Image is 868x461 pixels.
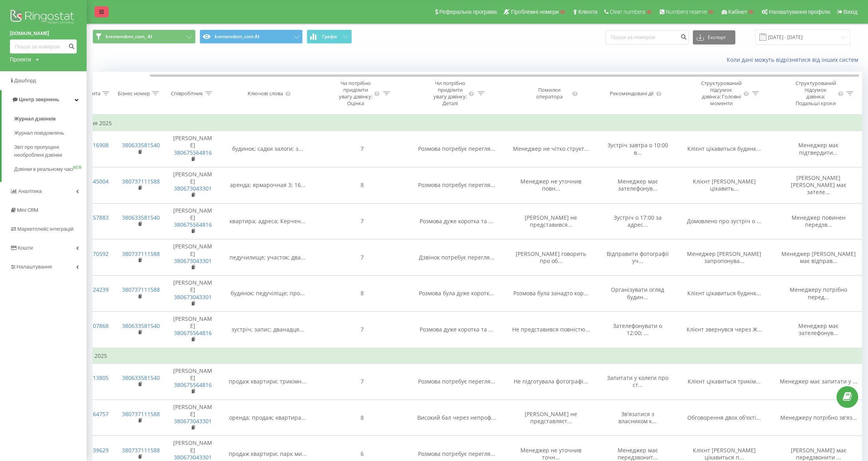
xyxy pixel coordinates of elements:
td: [PERSON_NAME] [165,239,220,276]
a: 380633581540 [122,374,160,381]
input: Пошук за номером [605,30,689,44]
span: Клієнт звернувся через Ж... [687,326,762,333]
span: Зустріч о 17:00 за адрес... [614,214,662,228]
span: Менеджер має зателефонув... [798,322,838,337]
div: Проекти [10,56,31,63]
a: 380675564816 [174,381,212,389]
td: 8 [315,400,409,436]
td: 7 [315,203,409,239]
div: Помилки оператора [528,87,570,100]
span: Numbers reserve [666,9,707,15]
span: [PERSON_NAME] не представляєт... [525,410,577,425]
span: Клієнт цікавиться будинк... [687,145,761,152]
td: Четвер, 11 Вересня 2025 [31,348,866,364]
span: Кабінет [728,9,748,15]
a: 380633581540 [122,322,160,330]
span: Клієнт [PERSON_NAME] цікавить... [693,178,756,192]
a: 380633581540 [122,141,160,149]
a: [DOMAIN_NAME] [10,30,77,37]
td: [PERSON_NAME] [165,363,220,400]
span: Дзвінок потребує перегля... [419,254,494,261]
span: Відправити фотографії уч... [607,250,669,265]
a: 380737111588 [122,250,160,257]
td: [PERSON_NAME] [165,131,220,167]
span: Клієнт цікавиться будинк... [687,289,761,297]
span: Менеджеру потрібно зв'яз... [780,414,857,421]
a: Звіт про пропущені необроблені дзвінки [14,140,87,162]
td: 7 [315,239,409,276]
span: Вихід [844,9,857,15]
span: Журнал дзвінків [14,115,56,123]
span: зустріч; запис; дванадця... [231,326,304,333]
span: Зустріч завтра о 10:00 в... [607,141,668,156]
span: Організувати огляд будин... [611,286,664,300]
span: Обговорення двох об'єкті... [687,414,761,421]
span: Розмова потребує перегля... [418,181,495,189]
span: Аналiтика [18,188,42,194]
span: Менеджер не уточнив точн... [520,446,581,461]
a: 380673043301 [174,293,212,301]
a: 380673043301 [174,417,212,425]
span: Клієнт [PERSON_NAME] цікавиться п... [693,446,756,461]
span: Високий бал через непроф... [417,414,496,421]
div: Бізнес номер [118,90,150,97]
span: Домовлено про зустріч о ... [687,217,761,225]
span: Клієнти [578,9,598,15]
button: kremendom_com AI [200,30,303,44]
span: Менеджер повинен передзв... [792,214,846,228]
a: 380633581540 [122,214,160,221]
button: Графік [307,30,352,44]
div: Чи потрібно приділити увагу дзвінку: Деталі [433,80,467,107]
a: 380673043301 [174,454,212,461]
span: Менеджер має підтвердити... [798,141,838,156]
span: Розмова потребує перегля... [418,145,495,152]
span: Кошти [18,245,33,251]
span: Маркетплейс інтеграцій [17,226,74,232]
td: 8 [315,167,409,203]
div: Ключові слова [248,90,283,97]
span: Графік [322,34,337,39]
a: Центр звернень [2,90,87,109]
a: 380737111588 [122,446,160,454]
span: Менеджер має запитати у ... [780,378,857,385]
span: Зателефонувати о 12:00; ... [613,322,662,337]
span: Розмова потребує перегля... [418,378,495,385]
div: Чи потрібно приділити увагу дзвінку: Оцінка [339,80,373,107]
a: 380737111588 [122,178,160,185]
span: Налаштування [17,264,52,270]
span: Розмова дуже коротка та ... [420,326,493,333]
a: Дзвінки в реальному часіNEW [14,162,87,176]
span: квартира; адреса; Керчен... [229,217,305,225]
span: [PERSON_NAME] [PERSON_NAME] має зателе... [791,174,846,196]
div: Співробітник [171,90,203,97]
a: 380675564816 [174,221,212,228]
span: педучилище; участок; два... [229,254,305,261]
a: 380675564816 [174,149,212,156]
span: будинок; садки залоги; з... [232,145,303,152]
td: [PERSON_NAME] [165,203,220,239]
a: 380673043301 [174,257,212,265]
span: Менеджер [PERSON_NAME] має відправ... [781,250,856,265]
span: Запитати у колеги про ст... [607,374,668,389]
button: kremendom_com_ AI [93,30,196,44]
span: Проблемні номери [511,9,559,15]
span: Налаштування профілю [769,9,830,15]
td: П’ятниця, 12 Вересня 2025 [31,115,866,131]
span: Дзвінки в реальному часі [14,165,73,173]
span: [PERSON_NAME] має передзвонити ... [791,446,846,461]
div: Структурований підсумок дзвінка: Подальші кроки [796,80,836,107]
span: [PERSON_NAME] не представився... [525,214,577,228]
span: Центр звернень [19,96,59,102]
button: Експорт [693,30,735,44]
div: Структурований підсумок дзвінка: Головні моменти [701,80,742,107]
span: Журнал повідомлень [14,129,64,137]
span: Менеджер має передзвонит... [618,446,658,461]
span: [PERSON_NAME] говорить про об... [516,250,586,265]
span: Mini CRM [17,207,38,213]
span: Менеджер не уточнив повн... [520,178,581,192]
span: kremendom_com_ AI [105,33,152,40]
td: 7 [315,311,409,348]
span: Не представився повністю... [512,326,590,333]
a: 380675564816 [174,329,212,337]
span: Звіт про пропущені необроблені дзвінки [14,143,83,159]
